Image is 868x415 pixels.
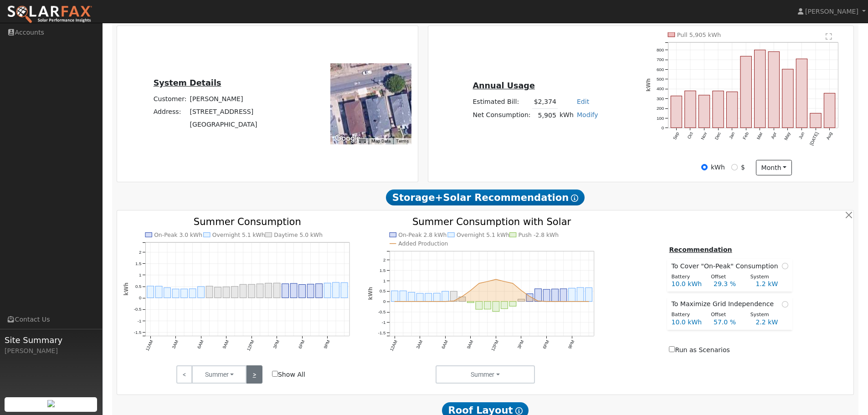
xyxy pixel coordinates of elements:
td: $2,374 [532,96,558,109]
div: System [745,273,785,281]
a: Terms (opens in new tab) [396,138,409,143]
text: 12AM [144,339,154,351]
text: Push -2.8 kWh [519,232,559,238]
text: 800 [657,47,664,52]
rect: onclick="" [273,283,280,297]
div: Battery [667,311,706,319]
span: Storage+Solar Recommendation [386,190,585,206]
rect: onclick="" [796,59,807,128]
text: [DATE] [809,131,820,146]
button: Keyboard shortcuts [359,138,365,144]
rect: onclick="" [240,284,247,297]
text: Aug [826,131,833,140]
i: Show Help [571,195,578,202]
rect: onclick="" [824,93,835,128]
rect: onclick="" [552,289,559,301]
text: 0.5 [380,288,385,293]
rect: onclick="" [172,289,179,297]
text: 3AM [171,339,179,349]
rect: onclick="" [442,291,449,301]
text: 600 [657,67,664,72]
rect: onclick="" [476,301,483,309]
img: Google [333,133,363,144]
div: 29.3 % [709,279,750,289]
a: Open this area in Google Maps (opens a new window) [333,133,363,144]
rect: onclick="" [324,283,331,297]
rect: onclick="" [189,289,196,298]
circle: onclick="" [563,300,565,302]
text: 1 [383,278,385,283]
text: 12AM [389,339,399,351]
label: Show All [272,370,305,379]
rect: onclick="" [685,91,696,128]
div: System [745,311,785,319]
text: 1.5 [135,261,141,266]
circle: onclick="" [487,280,488,282]
i: Show Help [515,407,523,415]
circle: onclick="" [495,278,497,280]
text: Summer Consumption with Solar [412,216,571,227]
circle: onclick="" [411,300,413,302]
td: [STREET_ADDRESS] [188,105,259,118]
td: [GEOGRAPHIC_DATA] [188,118,259,131]
text: Sep [672,131,680,141]
text: 6PM [542,339,550,349]
text: Added Production [398,241,448,247]
text: 0.5 [135,284,141,289]
text: 12PM [246,339,255,351]
button: Summer [436,365,535,384]
text: 2 [139,249,141,254]
text: 3PM [517,339,525,349]
text:  [826,33,832,40]
rect: onclick="" [493,301,499,311]
img: SolarFax [7,5,92,24]
rect: onclick="" [164,287,170,297]
circle: onclick="" [470,289,472,291]
input: Run as Scenarios [669,346,675,352]
rect: onclick="" [434,293,441,301]
text: On-Peak 2.8 kWh [398,232,447,238]
rect: onclick="" [810,113,821,128]
text: kWh [645,78,652,92]
rect: onclick="" [231,287,238,298]
rect: onclick="" [699,95,710,128]
div: 2.2 kW [751,318,793,327]
rect: onclick="" [408,292,415,301]
rect: onclick="" [391,291,398,301]
text: Jun [798,131,806,140]
rect: onclick="" [671,96,682,128]
td: Net Consumption: [471,108,532,122]
text: Feb [742,131,750,140]
rect: onclick="" [740,56,751,128]
rect: onclick="" [257,284,263,298]
circle: onclick="" [588,300,590,302]
div: [PERSON_NAME] [5,346,98,356]
rect: onclick="" [400,291,406,301]
rect: onclick="" [451,291,457,301]
td: 5,905 [532,108,558,122]
rect: onclick="" [248,284,255,298]
circle: onclick="" [394,300,395,302]
text: Apr [770,131,778,140]
label: kWh [711,163,725,172]
text: 3AM [415,339,423,349]
img: retrieve [47,400,55,407]
u: Annual Usage [473,81,534,90]
rect: onclick="" [560,288,567,301]
text: 1 [139,272,141,277]
circle: onclick="" [546,300,548,302]
text: Mar [756,131,764,141]
circle: onclick="" [419,300,421,302]
rect: onclick="" [586,287,592,301]
div: Offset [706,273,746,281]
text: kWh [123,282,129,296]
span: To Cover "On-Peak" Consumption [671,261,781,271]
text: 300 [657,96,664,101]
rect: onclick="" [484,301,491,309]
rect: onclick="" [155,286,162,298]
rect: onclick="" [333,282,339,298]
text: Overnight 5.1 kWh [457,232,509,238]
input: Show All [272,371,278,377]
text: 9AM [466,339,474,349]
text: 6PM [298,339,306,349]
